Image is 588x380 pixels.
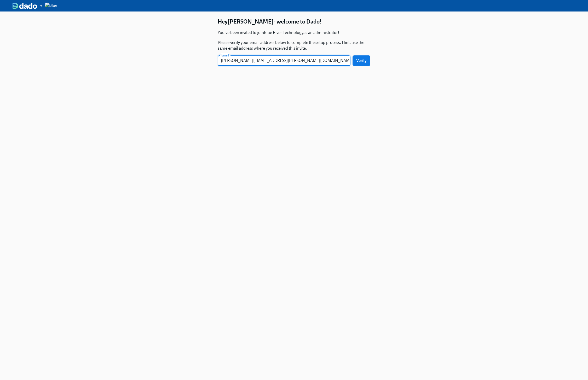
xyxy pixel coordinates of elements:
p: You've been invited to join Blue River Technology as an administrator! [218,30,370,36]
button: Verify [353,55,370,66]
p: Please verify your email address below to complete the setup process. Hint: use the same email ad... [218,40,370,51]
img: dado [13,3,37,9]
img: Blue River Technology [45,3,66,9]
div: + [39,3,43,9]
span: Verify [356,58,367,63]
h4: Hey [PERSON_NAME] - welcome to Dado! [218,18,370,26]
